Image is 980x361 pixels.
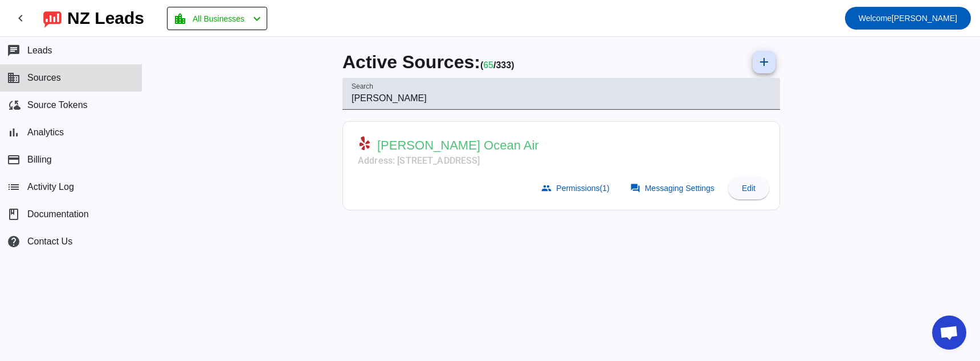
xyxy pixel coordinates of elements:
mat-icon: business [7,71,21,85]
mat-icon: location_city [173,12,187,26]
span: Contact Us [27,236,72,247]
span: Billing [27,155,52,165]
img: logo [43,9,62,28]
mat-icon: chevron_left [14,11,27,25]
span: ( [480,60,483,70]
mat-card-subtitle: Address: [STREET_ADDRESS] [358,154,539,168]
span: Edit [742,184,756,193]
span: (1) [600,184,610,193]
button: Permissions(1) [534,177,618,200]
span: [PERSON_NAME] Ocean Air [377,138,539,153]
span: Active Sources: [342,52,480,72]
mat-icon: group [541,183,552,193]
button: All Businesses [167,7,267,30]
span: Messaging Settings [645,184,714,193]
span: Leads [27,45,52,56]
span: Total [496,60,514,70]
div: NZ Leads [67,10,144,26]
span: Permissions [556,184,609,193]
mat-icon: chat [7,44,21,57]
span: Documentation [27,209,89,219]
button: Welcome[PERSON_NAME] [845,7,971,30]
span: Working [483,60,493,70]
span: / [493,60,496,70]
button: Edit [728,177,769,200]
span: Activity Log [27,182,74,192]
a: Open chat [932,316,966,350]
button: Messaging Settings [623,177,724,200]
mat-icon: bar_chart [7,126,21,139]
span: Source Tokens [27,100,88,110]
span: Welcome [859,14,892,23]
span: Analytics [27,127,64,138]
mat-icon: chevron_left [250,12,264,26]
mat-label: Search [352,83,373,90]
span: [PERSON_NAME] [859,10,957,26]
span: Sources [27,73,61,83]
mat-icon: payment [7,153,21,167]
mat-icon: help [7,235,21,248]
mat-icon: forum [630,183,640,193]
span: book [7,208,21,221]
mat-icon: cloud_sync [7,98,21,112]
mat-icon: add [757,55,771,69]
span: All Businesses [193,11,244,27]
mat-icon: list [7,180,21,194]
